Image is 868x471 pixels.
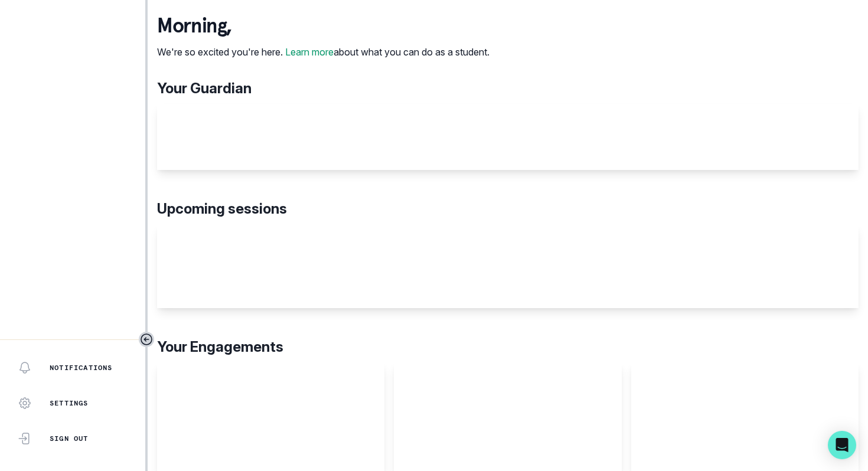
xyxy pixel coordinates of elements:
[157,45,490,59] p: We're so excited you're here. about what you can do as a student.
[157,14,490,38] p: morning ,
[50,363,113,372] p: Notifications
[157,198,859,220] p: Upcoming sessions
[157,78,859,99] p: Your Guardian
[139,332,154,347] button: Toggle sidebar
[157,336,859,358] p: Your Engagements
[50,398,89,408] p: Settings
[828,431,856,459] div: Open Intercom Messenger
[50,434,89,443] p: Sign Out
[285,46,334,58] a: Learn more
